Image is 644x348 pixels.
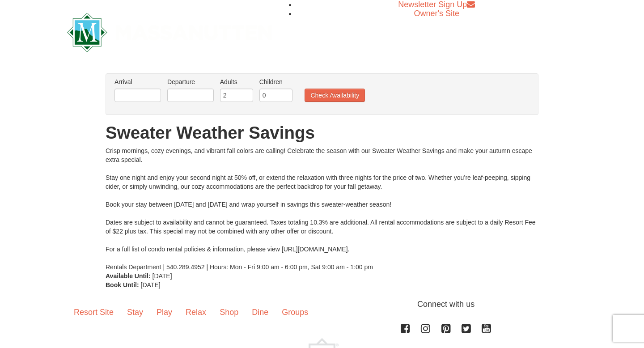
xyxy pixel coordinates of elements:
[141,281,161,289] span: [DATE]
[275,298,315,326] a: Groups
[106,281,139,289] strong: Book Until:
[245,298,275,326] a: Dine
[179,298,213,326] a: Relax
[106,272,151,280] strong: Available Until:
[305,89,365,102] button: Check Availability
[120,298,150,326] a: Stay
[114,77,161,86] label: Arrival
[106,146,538,272] div: Crisp mornings, cozy evenings, and vibrant fall colors are calling! Celebrate the season with our...
[259,77,292,86] label: Children
[150,298,179,326] a: Play
[106,124,538,142] h1: Sweater Weather Savings
[67,21,272,42] a: Massanutten Resort
[67,13,272,52] img: Massanutten Resort Logo
[220,77,253,86] label: Adults
[414,9,459,18] a: Owner's Site
[167,77,214,86] label: Departure
[213,298,245,326] a: Shop
[67,298,120,326] a: Resort Site
[153,272,172,280] span: [DATE]
[67,298,577,310] p: Connect with us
